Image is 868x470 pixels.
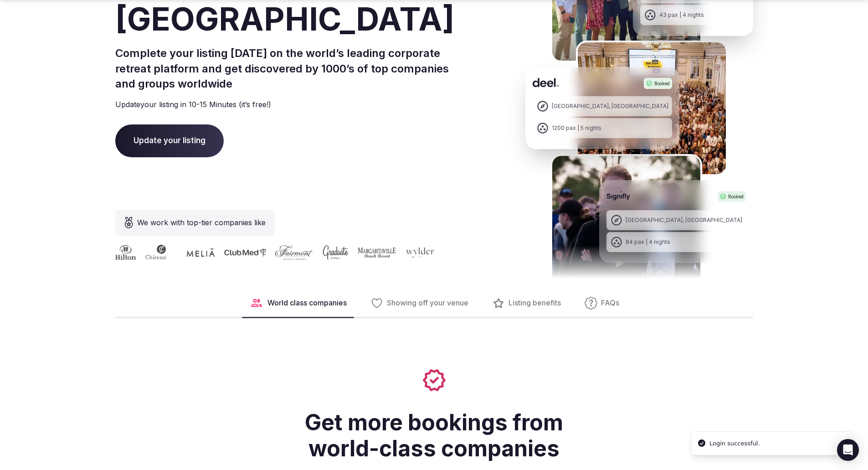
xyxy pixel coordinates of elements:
[659,11,704,19] div: 43 pax | 4 nights
[115,124,224,157] span: Update your listing
[508,298,561,308] span: Listing benefits
[550,154,702,289] img: Signifly Portugal Retreat
[242,289,354,317] button: World class companies
[230,409,638,462] h2: Get more bookings from world-class companies
[387,298,468,308] span: Showing off your venue
[837,439,859,461] div: Open Intercom Messenger
[601,298,619,308] span: FAQs
[709,439,760,448] div: Login successful.
[115,46,470,92] h2: Complete your listing [DATE] on the world’s leading corporate retreat platform and get discovered...
[115,99,470,110] p: Update your listing in 10-15 Minutes (it’s free!)
[115,210,275,236] div: We work with top-tier companies like
[115,136,224,145] a: Update your listing
[552,124,601,132] div: 1200 pax | 5 nights
[485,289,568,317] button: Listing benefits
[626,238,670,246] div: 84 pax | 4 nights
[644,78,672,89] div: Booked
[267,298,347,308] span: World class companies
[718,191,746,202] div: Booked
[576,41,728,176] img: Deel Spain Retreat
[626,217,742,224] div: [GEOGRAPHIC_DATA], [GEOGRAPHIC_DATA]
[363,289,476,317] button: Showing off your venue
[552,103,668,110] div: [GEOGRAPHIC_DATA], [GEOGRAPHIC_DATA]
[577,289,627,317] button: FAQs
